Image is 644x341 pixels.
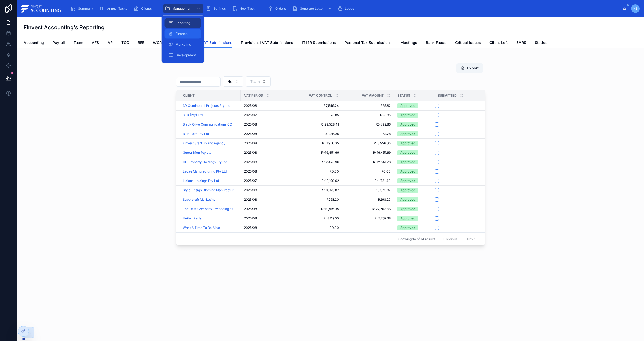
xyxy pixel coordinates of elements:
[183,160,237,164] a: HH Property Holdings Pty Ltd
[292,207,339,211] a: R-19,915.05
[345,40,392,45] span: Personal Tax Submissions
[292,141,339,145] a: R-3,956.05
[24,24,104,31] h1: Finvest Accounting's Reporting
[183,188,237,192] a: Style Design Clothing Manufacturers CC
[165,50,201,60] a: Development
[183,141,237,145] a: Finvest Start up and Agency
[183,179,219,183] a: Licious Holdings Pty Ltd
[201,38,232,48] a: VAT Submissions
[292,169,339,174] a: R0.00
[292,113,339,117] span: R26.85
[345,188,391,192] a: R-10,979.87
[244,169,257,174] span: 2025/08
[165,40,201,49] a: Marketing
[244,207,285,211] a: 2025/08
[66,3,623,14] div: scrollable content
[292,132,339,136] a: R4,286.06
[456,63,483,73] button: Export
[292,104,339,108] span: R7,549.24
[345,104,391,108] a: R67.82
[107,6,127,11] span: Annual Tasks
[183,104,230,108] a: 3D Continental Projects Pty Ltd
[244,104,285,108] a: 2025/08
[244,179,285,183] a: 2025/07
[397,207,431,211] a: Approved
[246,76,271,87] button: Select Button
[292,151,339,155] a: R-16,451.69
[98,4,131,13] a: Annual Tasks
[183,197,215,202] span: Supercraft Marketing
[489,40,508,45] span: Client Left
[397,122,431,127] a: Approved
[183,226,220,230] a: What A Time To Be Alive
[175,53,196,57] span: Development
[92,38,99,49] a: AFS
[397,93,410,98] span: Status
[183,197,237,202] a: Supercraft Marketing
[244,197,285,202] a: 2025/08
[400,122,415,127] div: Approved
[397,216,431,221] a: Approved
[183,216,202,221] a: Unitec Parts
[183,169,227,174] a: Legae Manufacturing Pty Ltd
[397,197,431,202] a: Approved
[397,131,431,136] a: Approved
[292,160,339,164] span: R-12,426.96
[244,122,257,127] span: 2025/08
[292,188,339,192] a: R-10,979.87
[121,38,129,49] a: TCC
[300,6,324,11] span: Generate Letter
[183,141,225,145] span: Finvest Start up and Agency
[244,160,285,164] a: 2025/08
[400,225,415,230] div: Approved
[455,40,481,45] span: Critical Issues
[141,6,152,11] span: Clients
[183,169,237,174] a: Legae Manufacturing Pty Ltd
[397,141,431,146] a: Approved
[309,93,332,98] span: VAT Control
[397,150,431,155] a: Approved
[345,160,391,164] a: R-12,541.76
[345,141,391,145] a: R-3,956.05
[345,38,392,49] a: Personal Tax Submissions
[244,197,257,202] span: 2025/08
[362,93,384,98] span: VAT Amount
[345,197,391,202] a: R298.20
[302,40,336,45] span: IT14R Submissions
[183,122,232,127] a: Black Olive Communications CC
[53,38,65,49] a: Payroll
[292,197,339,202] span: R298.20
[204,4,229,13] a: Settings
[397,169,431,174] a: Approved
[345,6,354,11] span: Leads
[244,160,257,164] span: 2025/08
[345,122,391,127] a: R5,892.86
[400,188,415,193] div: Approved
[250,79,260,84] span: Team
[345,226,349,230] span: --
[74,40,83,45] span: Team
[183,132,209,136] span: Blue Barn Pty Ltd
[302,38,336,49] a: IT14R Submissions
[183,151,237,155] a: Gutter Men Pty Ltd
[345,216,391,221] span: R-7,767.38
[400,150,415,155] div: Approved
[438,93,457,98] span: Submitted
[183,104,237,108] a: 3D Continental Projects Pty Ltd
[108,40,113,45] span: AR
[213,6,226,11] span: Settings
[244,179,257,183] span: 2025/07
[291,4,335,13] a: Generate Letter
[292,122,339,127] a: R-29,528.41
[24,38,44,49] a: Accounting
